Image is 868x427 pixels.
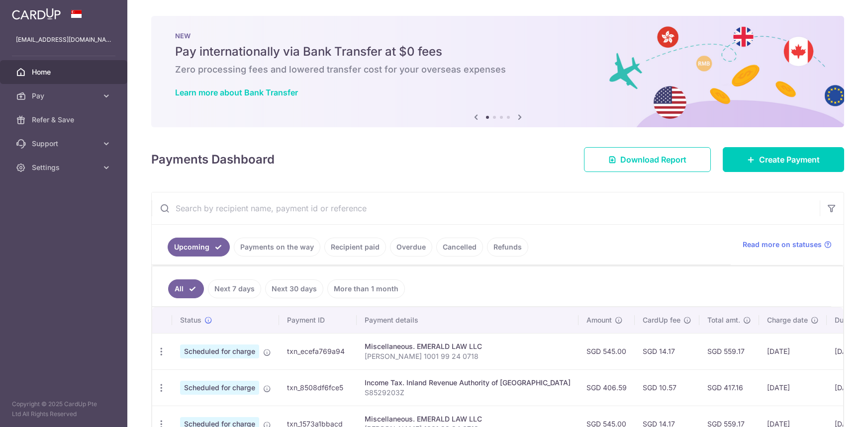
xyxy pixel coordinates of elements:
td: [DATE] [759,333,827,369]
div: Miscellaneous. EMERALD LAW LLC [365,414,571,424]
p: NEW [175,32,820,40]
a: Learn more about Bank Transfer [175,87,298,97]
td: SGD 406.59 [579,369,635,406]
p: [EMAIL_ADDRESS][DOMAIN_NAME] [16,35,111,45]
a: Upcoming [168,238,230,256]
a: Overdue [390,238,432,256]
a: Cancelled [436,238,483,256]
span: Download Report [620,154,686,166]
span: Create Payment [759,154,820,166]
span: Refer & Save [32,115,97,125]
td: txn_ecefa769a94 [279,333,357,369]
a: Next 30 days [265,279,323,298]
span: Due date [835,315,865,325]
div: Miscellaneous. EMERALD LAW LLC [365,342,571,351]
span: Pay [32,91,97,101]
td: SGD 10.57 [635,369,699,406]
td: SGD 559.17 [699,333,759,369]
img: CardUp [12,8,61,20]
img: Bank transfer banner [151,16,844,127]
a: Next 7 days [208,279,261,298]
span: Total amt. [707,315,740,325]
span: Charge date [767,315,808,325]
th: Payment ID [279,307,357,333]
a: Refunds [487,238,528,256]
input: Search by recipient name, payment id or reference [152,192,820,224]
td: SGD 545.00 [579,333,635,369]
span: Home [32,67,97,77]
td: txn_8508df6fce5 [279,369,357,406]
a: Create Payment [723,147,844,172]
a: Download Report [584,147,711,172]
span: Settings [32,163,97,172]
span: Scheduled for charge [180,381,259,395]
span: Scheduled for charge [180,344,259,358]
td: SGD 14.17 [635,333,699,369]
span: Status [180,315,201,325]
span: Amount [586,315,612,325]
a: Payments on the way [234,238,320,256]
p: S8529203Z [365,388,571,398]
h6: Zero processing fees and lowered transfer cost for your overseas expenses [175,64,820,76]
div: Income Tax. Inland Revenue Authority of [GEOGRAPHIC_DATA] [365,378,571,388]
a: Read more on statuses [743,240,832,250]
td: SGD 417.16 [699,369,759,406]
td: [DATE] [759,369,827,406]
span: Support [32,139,97,149]
a: All [168,279,204,298]
a: Recipient paid [324,238,386,256]
h4: Payments Dashboard [151,151,275,169]
h5: Pay internationally via Bank Transfer at $0 fees [175,44,820,60]
span: Read more on statuses [743,240,822,250]
span: CardUp fee [643,315,680,325]
a: More than 1 month [327,279,405,298]
p: [PERSON_NAME] 1001 99 24 0718 [365,351,571,361]
th: Payment details [357,307,579,333]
